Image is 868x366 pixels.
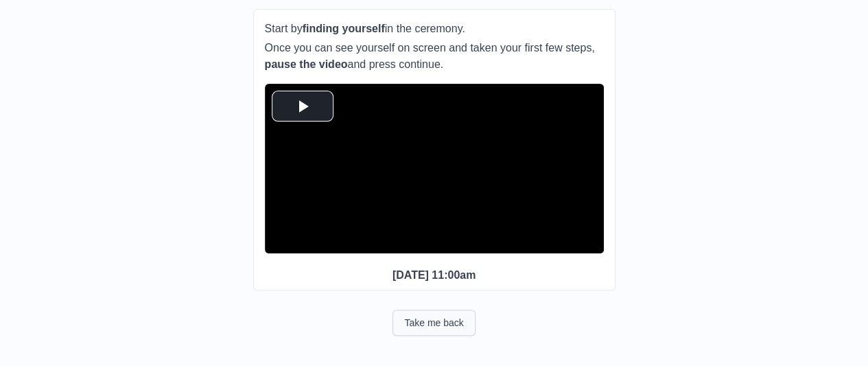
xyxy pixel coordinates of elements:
button: Take me back [392,310,475,336]
p: [DATE] 11:00am [265,267,604,284]
b: pause the video [265,58,348,70]
p: Start by in the ceremony. [265,21,604,37]
button: Play Video [272,91,333,122]
div: Video Player [265,84,604,253]
p: Once you can see yourself on screen and taken your first few steps, and press continue. [265,40,604,73]
b: finding yourself [303,23,385,34]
